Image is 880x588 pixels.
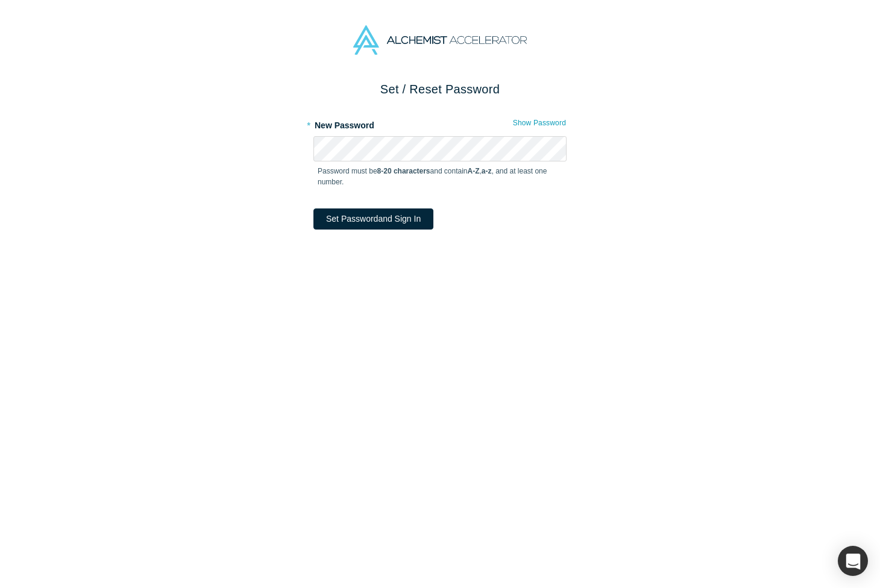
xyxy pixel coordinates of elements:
strong: A-Z [468,167,480,175]
label: New Password [313,115,567,132]
button: Set Passwordand Sign In [313,208,433,230]
p: Password must be and contain , , and at least one number. [318,166,562,187]
strong: a-z [482,167,492,175]
button: Show Password [512,115,567,131]
strong: 8-20 characters [377,167,430,175]
img: Alchemist Accelerator Logo [353,25,527,55]
h2: Set / Reset Password [313,80,567,98]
